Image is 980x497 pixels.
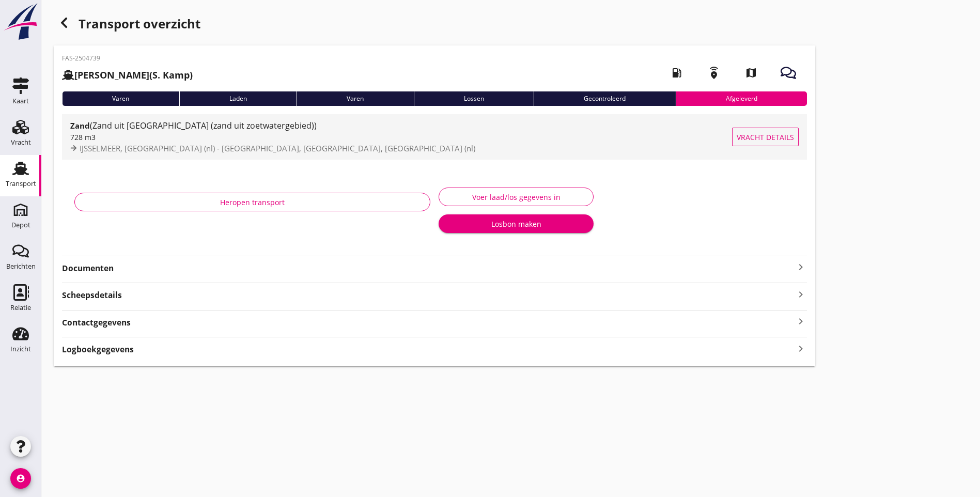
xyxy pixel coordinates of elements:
[62,289,122,301] strong: Scheepsdetails
[70,120,90,131] strong: Zand
[795,341,807,355] i: keyboard_arrow_right
[297,91,414,106] div: Varen
[11,139,31,146] div: Vracht
[54,12,815,37] div: Transport overzicht
[6,180,36,187] div: Transport
[795,261,807,273] i: keyboard_arrow_right
[676,91,807,106] div: Afgeleverd
[70,132,732,143] div: 728 m3
[90,120,317,131] span: (Zand uit [GEOGRAPHIC_DATA] (zand uit zoetwatergebied))
[62,68,193,82] h2: (S. Kamp)
[737,132,794,143] span: Vracht details
[74,193,430,211] button: Heropen transport
[732,128,799,146] button: Vracht details
[662,58,691,87] i: local_gas_station
[62,262,795,274] strong: Documenten
[795,287,807,301] i: keyboard_arrow_right
[2,3,39,41] img: logo-small.a267ee39.svg
[10,468,31,489] i: account_circle
[439,214,594,233] button: Losbon maken
[699,58,728,87] i: emergency_share
[534,91,676,106] div: Gecontroleerd
[447,219,585,229] div: Losbon maken
[62,344,134,355] strong: Logboekgegevens
[62,91,179,106] div: Varen
[414,91,534,106] div: Lossen
[795,315,807,329] i: keyboard_arrow_right
[80,143,475,153] span: IJSSELMEER, [GEOGRAPHIC_DATA] (nl) - [GEOGRAPHIC_DATA], [GEOGRAPHIC_DATA], [GEOGRAPHIC_DATA] (nl)
[74,69,149,81] strong: [PERSON_NAME]
[439,188,594,206] button: Voer laad/los gegevens in
[83,197,422,208] div: Heropen transport
[6,263,36,270] div: Berichten
[12,98,29,104] div: Kaart
[62,54,193,63] p: FAS-2504739
[11,222,30,228] div: Depot
[179,91,297,106] div: Laden
[62,114,807,160] a: Zand(Zand uit [GEOGRAPHIC_DATA] (zand uit zoetwatergebied))728 m3IJSSELMEER, [GEOGRAPHIC_DATA] (n...
[737,58,766,87] i: map
[62,317,131,329] strong: Contactgegevens
[10,304,31,311] div: Relatie
[10,346,31,352] div: Inzicht
[447,192,585,203] div: Voer laad/los gegevens in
